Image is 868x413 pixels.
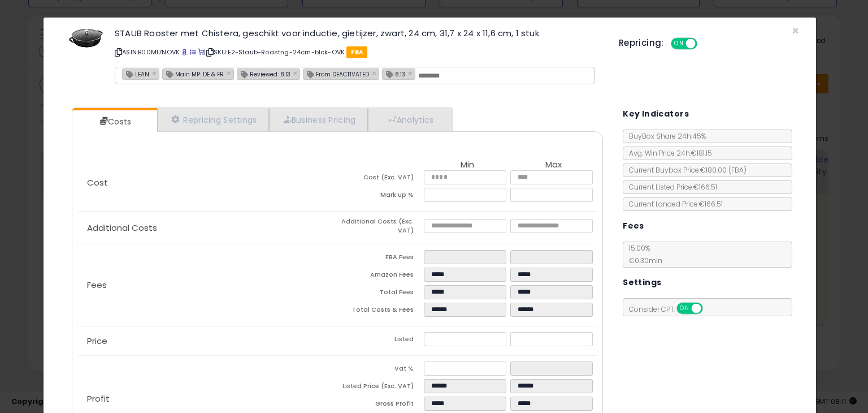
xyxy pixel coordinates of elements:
[623,182,717,192] span: Current Listed Price: €166.51
[198,48,204,57] a: Your listing only
[152,68,159,78] a: ×
[337,379,424,397] td: Listed Price (Exc. VAT)
[190,48,196,57] a: All offer listings
[337,303,424,320] td: Total Costs & Fees
[368,108,452,131] a: Analytics
[269,108,368,131] a: Business Pricing
[337,268,424,285] td: Amazon Fees
[181,48,188,57] a: BuyBox page
[623,219,644,233] h5: Fees
[78,281,337,290] p: Fees
[115,43,602,61] p: ASIN: B00MI7NOVK | SKU: E2-Staub-Roastng-24cm-blck-OVK
[695,39,713,49] span: OFF
[237,69,290,79] span: Reviewed: 8.13
[337,250,424,268] td: FBA Fees
[293,68,300,78] a: ×
[672,39,686,49] span: ON
[623,131,706,141] span: BuyBox Share 24h: 45%
[792,23,799,39] span: ×
[424,160,510,170] th: Min
[337,217,424,238] td: Additional Costs (Exc. VAT)
[78,337,337,346] p: Price
[337,332,424,350] td: Listed
[163,69,224,79] span: Main MP: DE & FR
[623,304,718,314] span: Consider CPT:
[623,256,662,265] span: €0.30 min
[303,69,369,79] span: From DEACTIVATED
[78,178,337,187] p: Cost
[123,69,149,79] span: LEAN
[227,68,233,78] a: ×
[383,69,405,79] span: 8.13
[69,29,103,48] img: 311h8epFJkL._SL60_.jpg
[408,68,415,78] a: ×
[701,304,719,313] span: OFF
[157,108,269,131] a: Repricing Settings
[510,160,597,170] th: Max
[623,148,712,158] span: Avg. Win Price 24h: €181.15
[619,38,664,48] h5: Repricing:
[346,46,367,58] span: FBA
[372,68,379,78] a: ×
[623,165,747,175] span: Current Buybox Price:
[678,304,692,313] span: ON
[623,276,661,290] h5: Settings
[78,223,337,233] p: Additional Costs
[337,188,424,205] td: Mark up %
[337,170,424,188] td: Cost (Exc. VAT)
[337,362,424,379] td: Vat %
[337,285,424,303] td: Total Fees
[623,107,689,121] h5: Key Indicators
[78,394,337,403] p: Profit
[728,165,747,175] span: ( FBA )
[72,110,156,133] a: Costs
[623,243,662,265] span: 15.00 %
[623,199,723,209] span: Current Landed Price: €166.51
[700,165,747,175] span: €180.00
[115,29,602,37] h3: STAUB Rooster met Chistera, geschikt voor inductie, gietijzer, zwart, 24 cm, 31,7 x 24 x 11,6 cm,...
